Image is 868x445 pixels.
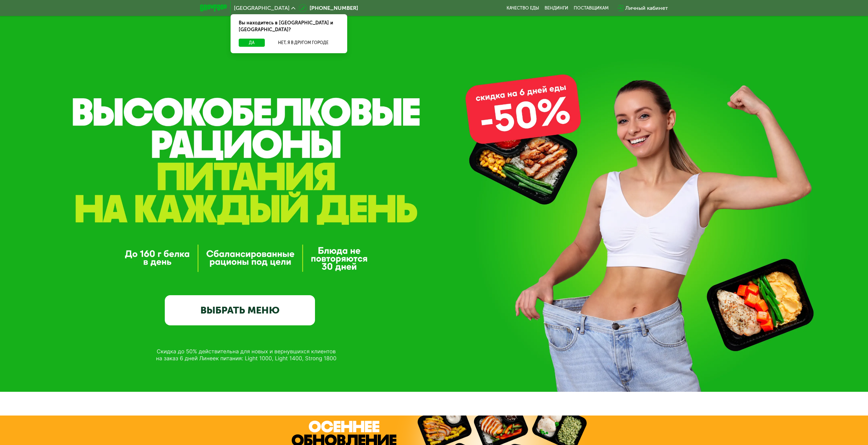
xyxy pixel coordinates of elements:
[299,4,358,12] a: [PHONE_NUMBER]
[231,14,347,39] div: Вы находитесь в [GEOGRAPHIC_DATA] и [GEOGRAPHIC_DATA]?
[574,5,609,11] div: поставщикам
[234,5,290,11] span: [GEOGRAPHIC_DATA]
[507,5,539,11] a: Качество еды
[268,39,339,47] button: Нет, я в другом городе
[239,39,265,47] button: Да
[545,5,568,11] a: Вендинги
[165,295,315,325] a: ВЫБРАТЬ МЕНЮ
[625,4,668,12] div: Личный кабинет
